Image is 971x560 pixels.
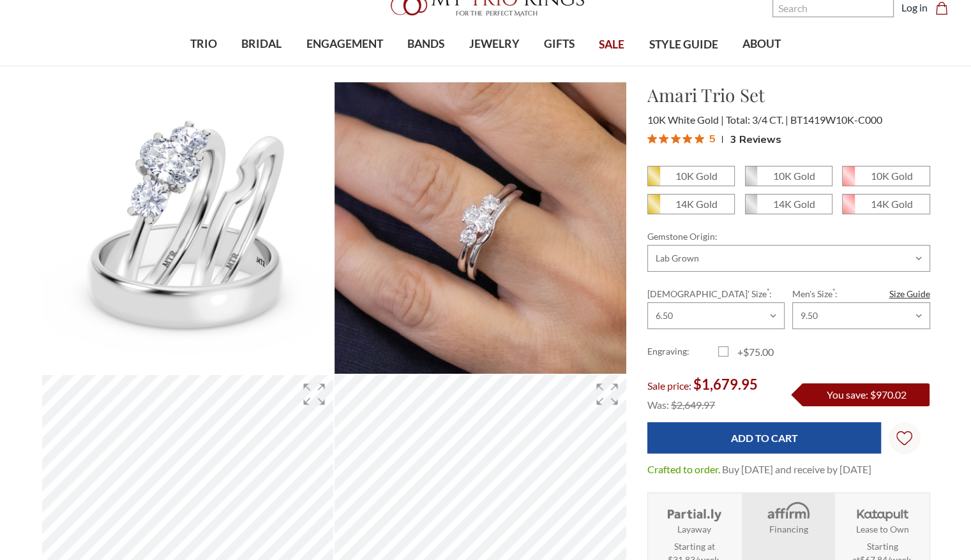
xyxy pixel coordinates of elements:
svg: cart.cart_preview [935,2,948,15]
span: 10K Yellow Gold [648,166,734,186]
span: You save: $970.02 [826,388,906,401]
em: 10K Gold [675,170,718,182]
a: SALE [587,24,636,66]
span: Was: [647,399,669,411]
a: Wish Lists [889,422,921,454]
svg: Wish Lists [896,390,912,486]
strong: Layaway [677,522,711,536]
dd: Buy [DATE] and receive by [DATE] [722,462,871,477]
span: $2,649.97 [671,399,715,411]
span: 14K White Gold [746,195,832,214]
span: BT1419W10K-C000 [790,114,882,126]
span: GIFTS [544,36,575,52]
label: [DEMOGRAPHIC_DATA]' Size : [647,287,785,300]
h1: Amari Trio Set [647,82,930,108]
em: 10K Gold [871,170,913,182]
span: TRIO [190,36,217,52]
button: submenu toggle [197,65,210,66]
button: submenu toggle [255,65,268,66]
span: SALE [599,36,624,53]
label: Gemstone Origin: [647,230,930,243]
strong: Financing [769,522,808,536]
a: ENGAGEMENT [294,24,395,65]
img: Affirm [758,501,818,522]
button: submenu toggle [338,65,351,66]
em: 14K Gold [773,198,815,210]
img: Katapult [853,501,912,522]
dt: Crafted to order. [647,462,720,477]
a: Size Guide [889,287,930,300]
em: 14K Gold [675,198,718,210]
div: Enter fullscreen [295,375,333,413]
span: 5 [709,130,716,146]
em: 14K Gold [871,198,913,210]
span: $1,679.95 [693,376,758,393]
button: Rated 5 out of 5 stars from 3 reviews. Jump to reviews. [647,129,781,149]
label: Men's Size : [792,287,930,300]
span: 10K Rose Gold [843,166,929,186]
a: JEWELRY [456,24,531,65]
span: BANDS [407,36,444,52]
input: Add to Cart [647,422,881,453]
label: +$75.00 [718,344,789,360]
a: BRIDAL [229,24,294,65]
div: Enter fullscreen [588,375,626,413]
strong: Lease to Own [856,522,909,536]
button: submenu toggle [419,65,432,66]
span: STYLE GUIDE [649,36,718,53]
span: JEWELRY [469,36,520,52]
em: 10K Gold [773,170,815,182]
img: Photo of Amari 3/4 ct tw. Lab Grown Oval Solitaire Trio Set 10K White Gold [BT1419W-C000] [335,82,626,374]
a: STYLE GUIDE [636,24,730,66]
a: BANDS [395,24,456,65]
span: ENGAGEMENT [306,36,383,52]
button: submenu toggle [553,65,566,66]
span: 10K White Gold [647,114,724,126]
label: Engraving: [647,344,718,360]
span: Sale price: [647,379,691,392]
span: BRIDAL [241,36,282,52]
button: submenu toggle [488,65,501,66]
a: GIFTS [532,24,587,65]
a: TRIO [178,24,229,65]
span: 14K Rose Gold [843,195,929,214]
img: Photo of Amari 3/4 ct tw. Lab Grown Oval Solitaire Trio Set 10K White Gold [BT1419W-C000] [42,82,334,374]
span: 14K Yellow Gold [648,195,734,214]
span: 3 Reviews [730,129,781,149]
span: 10K White Gold [746,166,832,186]
span: Total: 3/4 CT. [726,114,788,126]
img: Layaway [665,501,724,522]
